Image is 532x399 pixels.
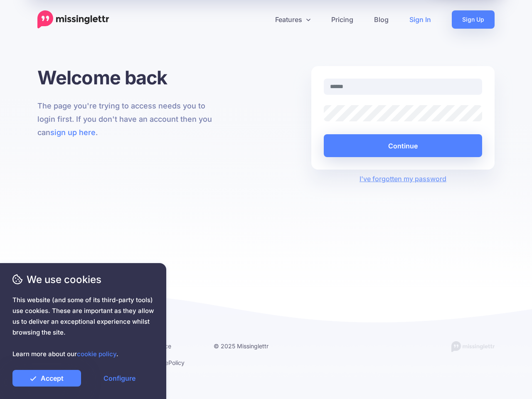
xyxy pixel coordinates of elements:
[85,370,154,387] a: Configure
[399,10,441,29] a: Sign In
[12,370,81,387] a: Accept
[37,99,221,139] p: The page you're trying to access needs you to login first. If you don't have an account then you ...
[12,272,154,287] span: We use cookies
[360,175,446,183] a: I've forgotten my password
[77,350,116,358] a: cookie policy
[265,10,321,29] a: Features
[12,295,154,360] span: This website (and some of its third-party tools) use cookies. These are important as they allow u...
[364,10,399,29] a: Blog
[50,128,96,137] a: sign up here
[214,341,289,351] li: © 2025 Missinglettr
[321,10,364,29] a: Pricing
[324,134,482,157] button: Continue
[37,66,221,89] h1: Welcome back
[452,10,495,29] a: Sign Up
